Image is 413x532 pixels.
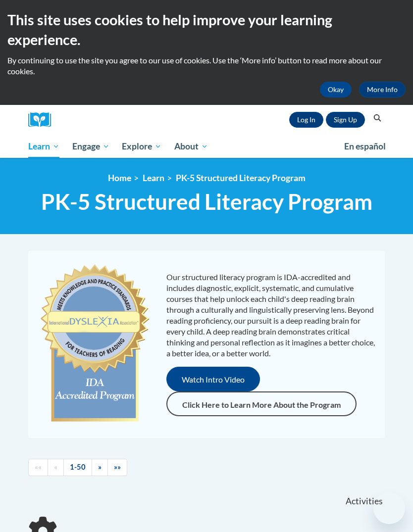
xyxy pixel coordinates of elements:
span: En español [344,141,386,151]
a: End [107,459,127,476]
a: Next [92,459,108,476]
span: « [54,463,57,471]
p: Our structured literacy program is IDA-accredited and includes diagnostic, explicit, systematic, ... [166,272,375,359]
a: Engage [66,135,116,158]
a: Begining [28,459,48,476]
button: Watch Intro Video [166,367,260,391]
a: Home [108,173,131,183]
span: PK-5 Structured Literacy Program [41,189,372,215]
iframe: Button to launch messaging window [373,492,405,524]
a: Previous [48,459,64,476]
a: Cox Campus [28,112,58,128]
a: En español [338,136,392,157]
a: PK-5 Structured Literacy Program [176,173,306,183]
a: Explore [115,135,168,158]
a: Register [326,112,365,128]
span: »» [114,463,121,471]
img: Logo brand [28,112,58,128]
button: Okay [320,82,352,97]
a: Log In [289,112,323,128]
a: About [168,135,214,158]
span: Engage [72,141,109,152]
div: Main menu [21,135,392,158]
p: By continuing to use the site you agree to our use of cookies. Use the ‘More info’ button to read... [7,55,406,77]
span: Activities [346,496,383,507]
img: c477cda6-e343-453b-bfce-d6f9e9818e1c.png [38,260,152,428]
span: Learn [28,141,59,152]
h2: This site uses cookies to help improve your learning experience. [7,10,406,50]
a: Learn [22,135,66,158]
a: Click Here to Learn More About the Program [166,391,357,416]
a: Learn [143,173,164,183]
span: About [174,141,208,152]
a: 1-50 [63,459,92,476]
a: More Info [359,82,406,97]
span: » [98,463,102,471]
span: «« [35,463,42,471]
span: Explore [122,141,161,152]
button: Search [370,112,385,124]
